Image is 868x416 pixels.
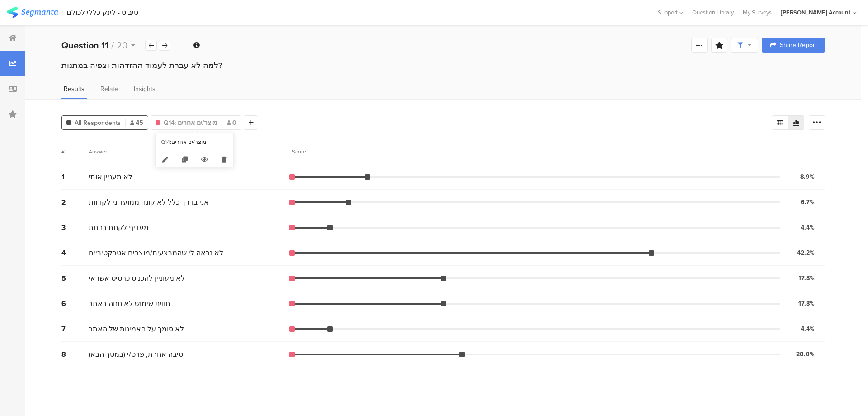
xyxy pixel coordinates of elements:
div: Support [658,5,683,19]
span: 45 [130,118,143,128]
a: Question Library [688,8,738,17]
span: Relate [100,84,118,94]
a: My Surveys [738,8,776,17]
span: / [111,38,114,52]
div: : [170,139,171,146]
span: Results [64,84,85,94]
span: סיבה אחרת, פרט/י (במסך הבא) [89,349,183,359]
div: Answer [89,148,107,156]
div: | [61,7,63,18]
span: לא מעוניין להכניס כרטיס אשראי [89,273,185,283]
div: 42.2% [797,248,815,258]
div: [PERSON_NAME] Account [781,8,850,17]
div: מוצר/ים אחרים [171,139,228,146]
div: סיבוס - לינק כללי לכולם [66,8,138,17]
span: לא נראה לי שהמבצעים/מוצרים אטרקטיביים [89,248,223,258]
div: 6.7% [801,197,815,207]
div: 5 [61,273,89,283]
b: Question 11 [61,38,108,52]
div: Q14 [161,139,170,146]
div: 17.8% [798,299,815,308]
span: Q14: מוצר/ים אחרים [164,118,217,128]
div: 2 [61,197,89,207]
div: 8.9% [800,172,815,182]
span: Share Report [780,42,817,48]
span: All Respondents [75,118,121,128]
div: 8 [61,349,89,359]
div: 20.0% [796,349,815,359]
img: segmanta logo [7,7,58,18]
div: Score [292,148,311,156]
span: חווית שימוש לא נוחה באתר [89,298,170,309]
div: 17.8% [798,273,815,283]
div: 3 [61,222,89,233]
span: Insights [134,84,156,94]
div: 6 [61,298,89,309]
span: לא סומך על האמינות של האתר [89,324,184,334]
span: 20 [117,38,127,52]
span: מעדיף לקנות בחנות [89,222,149,233]
div: למה לא עברת לעמוד ההזדהות וצפיה במתנות? [61,60,825,72]
div: # [61,148,89,156]
span: 0 [227,118,236,128]
div: 7 [61,324,89,334]
div: 1 [61,172,89,182]
div: 4 [61,248,89,258]
span: אני בדרך כלל לא קונה ממועדוני לקוחות [89,197,209,207]
div: 4.4% [801,223,815,232]
span: לא מעניין אותי [89,172,132,182]
div: 4.4% [801,324,815,334]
